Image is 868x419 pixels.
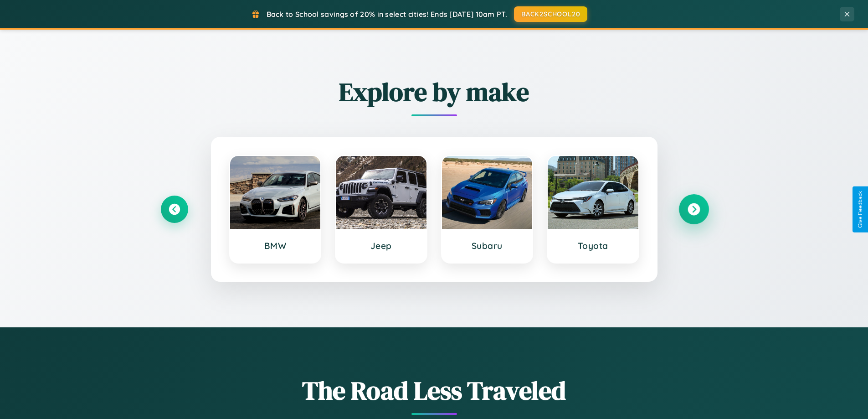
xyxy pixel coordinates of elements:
[267,10,507,19] span: Back to School savings of 20% in select cities! Ends [DATE] 10am PT.
[857,191,863,228] div: Give Feedback
[345,240,417,251] h3: Jeep
[239,240,312,251] h3: BMW
[161,373,708,408] h1: The Road Less Traveled
[557,240,629,251] h3: Toyota
[514,6,587,22] button: BACK2SCHOOL20
[451,240,524,251] h3: Subaru
[161,74,708,109] h2: Explore by make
